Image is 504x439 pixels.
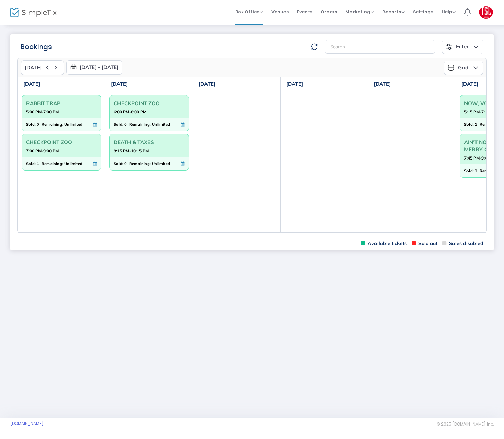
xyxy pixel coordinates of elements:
[271,3,289,21] span: Venues
[26,98,97,109] span: RABBIT TRAP
[21,42,52,52] m-panel-title: Bookings
[26,146,59,155] strong: 7:00 PM-9:00 PM
[66,60,122,75] button: [DATE] - [DATE]
[480,167,501,175] span: Remaining:
[193,77,281,91] th: [DATE]
[475,121,477,128] span: 1
[105,77,193,91] th: [DATE]
[37,121,39,128] span: 0
[448,64,455,71] img: grid
[152,121,170,128] span: Unlimited
[345,9,374,15] span: Marketing
[464,167,474,175] span: Sold:
[361,240,407,247] span: Available tickets
[325,40,435,54] input: Search
[464,154,497,162] strong: 7:45 PM-9:45 PM
[129,160,151,167] span: Remaining:
[18,77,105,91] th: [DATE]
[124,160,127,167] span: 0
[235,9,263,15] span: Box Office
[42,160,63,167] span: Remaining:
[281,77,368,91] th: [DATE]
[368,77,456,91] th: [DATE]
[464,108,497,116] strong: 5:15 PM-7:15 PM
[64,121,82,128] span: Unlimited
[297,3,312,21] span: Events
[321,3,337,21] span: Orders
[114,160,123,167] span: Sold:
[412,240,437,247] span: Sold out
[480,121,501,128] span: Remaining:
[129,121,151,128] span: Remaining:
[311,43,318,50] img: refresh-data
[26,121,36,128] span: Sold:
[441,9,456,15] span: Help
[10,421,44,426] a: [DOMAIN_NAME]
[475,167,477,175] span: 0
[413,3,433,21] span: Settings
[114,98,184,109] span: CHECKPOINT ZOO
[152,160,170,167] span: Unlimited
[114,121,123,128] span: Sold:
[114,137,184,147] span: DEATH & TAXES
[26,108,59,116] strong: 5:00 PM-7:00 PM
[464,121,474,128] span: Sold:
[114,146,149,155] strong: 8:15 PM-10:15 PM
[382,9,405,15] span: Reports
[444,61,483,75] button: Grid
[21,60,64,75] button: [DATE]
[25,65,42,71] span: [DATE]
[442,240,483,247] span: Sales disabled
[64,160,82,167] span: Unlimited
[442,40,483,54] button: Filter
[37,160,39,167] span: 1
[42,121,63,128] span: Remaining:
[446,43,452,50] img: filter
[26,160,36,167] span: Sold:
[70,64,77,71] img: monthly
[26,137,97,147] span: CHECKPOINT ZOO
[437,421,494,427] span: © 2025 [DOMAIN_NAME] Inc.
[114,108,146,116] strong: 6:00 PM-8:00 PM
[124,121,127,128] span: 0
